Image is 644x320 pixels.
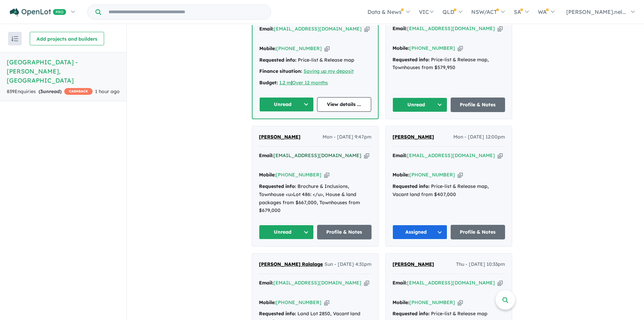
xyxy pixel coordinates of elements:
[259,56,371,64] div: Price-list & Release map
[392,225,447,239] button: Assigned
[259,260,323,269] a: [PERSON_NAME] Ralalage
[409,299,455,305] a: [PHONE_NUMBER]
[292,80,328,86] a: Over 12 months
[95,88,120,94] span: 1 hour ago
[392,133,434,141] a: [PERSON_NAME]
[392,98,447,112] button: Unread
[317,225,372,239] a: Profile & Notes
[259,97,314,112] button: Unread
[392,310,505,318] div: Price-list & Release map
[325,260,372,269] span: Sun - [DATE] 4:31pm
[392,134,434,140] span: [PERSON_NAME]
[498,25,503,32] button: Copy
[392,260,434,269] a: [PERSON_NAME]
[451,98,505,112] a: Profile & Notes
[392,311,430,317] strong: Requested info:
[392,57,430,63] strong: Requested info:
[259,79,371,87] div: |
[566,8,626,15] span: [PERSON_NAME].nel...
[458,299,463,306] button: Copy
[259,280,273,286] strong: Email:
[392,45,409,51] strong: Mobile:
[325,45,330,52] button: Copy
[317,97,372,112] a: View details ...
[259,172,276,178] strong: Mobile:
[456,260,505,269] span: Thu - [DATE] 10:33pm
[407,25,495,31] a: [EMAIL_ADDRESS][DOMAIN_NAME]
[407,152,495,158] a: [EMAIL_ADDRESS][DOMAIN_NAME]
[259,261,323,267] span: [PERSON_NAME] Ralalage
[259,183,296,189] strong: Requested info:
[259,45,276,51] strong: Mobile:
[274,26,362,32] a: [EMAIL_ADDRESS][DOMAIN_NAME]
[259,311,296,317] strong: Requested info:
[259,57,296,63] strong: Requested info:
[498,152,503,159] button: Copy
[392,25,407,31] strong: Email:
[7,88,93,96] div: 839 Enquir ies
[276,172,321,178] a: [PHONE_NUMBER]
[10,8,66,17] img: Openlot PRO Logo White
[64,88,93,95] span: CASHBACK
[259,299,276,305] strong: Mobile:
[259,26,274,32] strong: Email:
[323,133,372,141] span: Mon - [DATE] 9:47pm
[364,279,369,286] button: Copy
[392,172,409,178] strong: Mobile:
[392,280,407,286] strong: Email:
[498,279,503,286] button: Copy
[392,56,505,72] div: Price-list & Release map, Townhouses from $579,950
[273,152,361,158] a: [EMAIL_ADDRESS][DOMAIN_NAME]
[276,299,321,305] a: [PHONE_NUMBER]
[392,152,407,158] strong: Email:
[276,45,322,51] a: [PHONE_NUMBER]
[392,183,505,199] div: Price-list & Release map, Vacant land from $407,000
[409,172,455,178] a: [PHONE_NUMBER]
[259,68,302,74] strong: Finance situation:
[30,32,104,45] button: Add projects and builders
[11,36,18,41] img: sort.svg
[40,88,43,94] span: 3
[304,68,354,74] a: Saving up my deposit
[458,45,463,52] button: Copy
[324,299,329,306] button: Copy
[364,25,369,33] button: Copy
[273,280,361,286] a: [EMAIL_ADDRESS][DOMAIN_NAME]
[392,299,409,305] strong: Mobile:
[7,58,120,85] h5: [GEOGRAPHIC_DATA] - [PERSON_NAME] , [GEOGRAPHIC_DATA]
[102,5,269,19] input: Try estate name, suburb, builder or developer
[259,152,273,158] strong: Email:
[279,80,291,86] a: 1.2 m
[259,183,372,215] div: Brochure & Inclusions, Townhouse <u>Lot 486: </u>, House & land packages from $667,000, Townhouse...
[392,183,430,189] strong: Requested info:
[407,280,495,286] a: [EMAIL_ADDRESS][DOMAIN_NAME]
[364,152,369,159] button: Copy
[259,80,278,86] strong: Budget:
[392,261,434,267] span: [PERSON_NAME]
[259,133,301,141] a: [PERSON_NAME]
[453,133,505,141] span: Mon - [DATE] 12:00pm
[259,225,314,239] button: Unread
[458,171,463,178] button: Copy
[259,134,301,140] span: [PERSON_NAME]
[409,45,455,51] a: [PHONE_NUMBER]
[451,225,505,239] a: Profile & Notes
[39,88,62,94] strong: ( unread)
[324,171,329,178] button: Copy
